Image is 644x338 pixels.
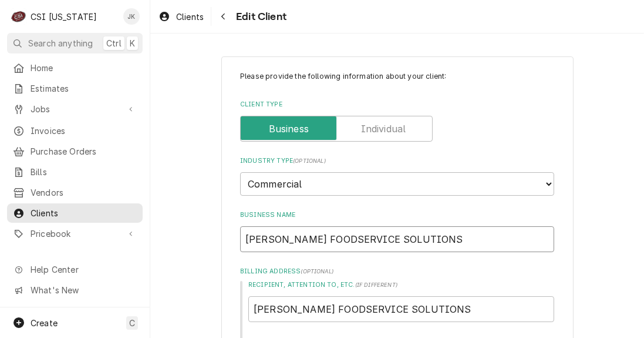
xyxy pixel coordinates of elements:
span: K [130,37,135,49]
a: Clients [154,7,208,26]
label: Industry Type [240,156,554,166]
span: Invoices [31,125,137,137]
span: Bills [31,166,137,178]
label: Recipient, Attention To, etc. [248,280,554,290]
a: Go to Jobs [7,99,143,119]
span: Estimates [31,82,137,95]
span: ( if different ) [355,282,397,288]
a: Bills [7,162,143,182]
span: Help Center [31,263,136,276]
span: ( optional ) [293,158,326,164]
span: What's New [31,284,136,296]
span: Ctrl [106,37,122,49]
span: Clients [31,207,137,219]
button: Navigate back [214,7,232,26]
a: Home [7,58,143,78]
div: Recipient, Attention To, etc. [248,280,554,322]
div: Jeff Kuehl's Avatar [123,8,140,25]
span: Edit Client [232,9,286,25]
button: Search anythingCtrlK [7,33,143,53]
a: Purchase Orders [7,142,143,161]
span: Search anything [28,37,93,49]
a: Go to Pricebook [7,224,143,243]
div: C [11,8,27,25]
div: CSI [US_STATE] [31,11,97,23]
a: Clients [7,203,143,223]
label: Business Name [240,210,554,220]
div: Client Type [240,100,554,142]
a: Invoices [7,121,143,140]
span: Purchase Orders [31,145,137,158]
span: Home [31,62,137,74]
span: Vendors [31,186,137,199]
label: Billing Address [240,267,554,276]
span: ( optional ) [301,268,333,275]
div: CSI Kentucky's Avatar [11,8,27,25]
span: Create [31,318,58,328]
a: Go to Help Center [7,260,143,279]
label: Client Type [240,100,554,109]
a: Estimates [7,79,143,98]
div: Industry Type [240,156,554,196]
div: Business Name [240,210,554,252]
span: C [129,317,135,329]
span: Clients [176,11,204,23]
div: JK [123,8,140,25]
a: Go to What's New [7,280,143,300]
p: Please provide the following information about your client: [240,71,554,82]
span: Pricebook [31,227,119,240]
span: Jobs [31,103,119,115]
a: Vendors [7,183,143,202]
